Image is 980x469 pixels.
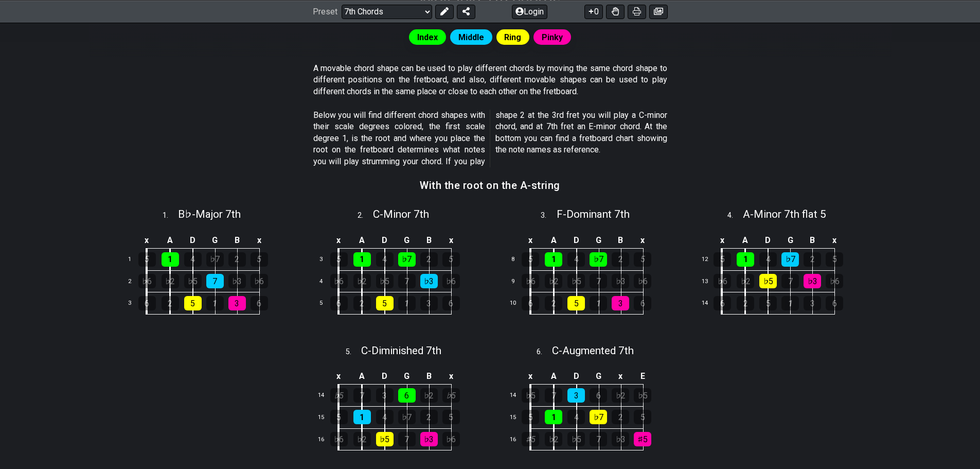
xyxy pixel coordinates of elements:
[737,252,754,267] div: 1
[552,344,634,357] span: C - Augmented 7th
[542,232,565,249] td: A
[327,232,351,249] td: x
[634,296,651,310] div: 6
[779,232,801,249] td: G
[737,274,754,288] div: ♭2
[634,274,651,288] div: ♭6
[376,274,394,288] div: ♭5
[398,274,416,288] div: 7
[314,249,338,271] td: 3
[590,410,607,424] div: ♭7
[522,296,539,310] div: 6
[138,252,156,267] div: 5
[610,368,632,385] td: x
[353,252,371,267] div: 1
[590,274,607,288] div: 7
[628,4,646,19] button: Print
[505,428,530,450] td: 16
[512,4,547,19] button: Login
[804,252,821,267] div: 2
[376,432,394,446] div: ♭5
[801,232,824,249] td: B
[330,410,348,424] div: 5
[697,270,722,292] td: 13
[522,388,539,403] div: ♭5
[634,432,651,446] div: ♯5
[353,432,371,446] div: ♭2
[313,7,337,16] span: Preset
[710,232,734,249] td: x
[420,180,560,191] h3: With the root on the A-string
[163,210,178,221] span: 1 .
[826,252,843,267] div: 5
[505,270,530,292] td: 9
[565,232,587,249] td: D
[420,432,438,446] div: ♭3
[353,410,371,424] div: 1
[330,432,348,446] div: ♭6
[135,232,159,249] td: x
[545,388,562,403] div: 7
[358,210,373,221] span: 2 .
[545,296,562,310] div: 2
[435,4,454,19] button: Edit Preset
[420,252,438,267] div: 2
[158,232,182,249] td: A
[376,410,394,424] div: 4
[505,385,530,407] td: 14
[457,4,475,19] button: Share Preset
[327,368,351,385] td: x
[122,292,147,315] td: 3
[804,296,821,310] div: 3
[612,388,629,403] div: ♭2
[634,410,651,424] div: 5
[567,432,585,446] div: ♭5
[206,252,224,267] div: ♭7
[542,368,565,385] td: A
[346,346,361,358] span: 5 .
[353,296,371,310] div: 2
[714,252,731,267] div: 5
[162,296,179,310] div: 2
[781,252,799,267] div: ♭7
[373,208,429,220] span: C - Minor 7th
[545,432,562,446] div: ♭2
[565,368,587,385] td: D
[545,252,562,267] div: 1
[606,4,625,19] button: Toggle Dexterity for all fretkits
[781,274,799,288] div: 7
[804,274,821,288] div: ♭3
[350,368,373,385] td: A
[505,292,530,315] td: 10
[612,274,629,288] div: ♭3
[420,296,438,310] div: 3
[184,252,202,267] div: 4
[226,232,248,249] td: B
[557,208,630,220] span: F - Dominant 7th
[537,346,552,358] span: 6 .
[182,232,204,249] td: D
[757,232,779,249] td: D
[590,296,607,310] div: 1
[442,274,460,288] div: ♭6
[522,410,539,424] div: 5
[418,232,440,249] td: B
[228,296,246,310] div: 3
[567,410,585,424] div: 4
[330,388,348,403] div: ♭5
[824,232,846,249] td: x
[342,4,432,19] select: Preset
[612,296,629,310] div: 3
[420,274,438,288] div: ♭3
[458,30,484,45] span: Middle
[826,296,843,310] div: 6
[228,274,246,288] div: ♭3
[417,30,438,45] span: Index
[350,232,373,249] td: A
[519,368,542,385] td: x
[314,270,338,292] td: 4
[418,368,440,385] td: B
[353,274,371,288] div: ♭2
[542,30,563,45] span: Pinky
[314,385,338,407] td: 14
